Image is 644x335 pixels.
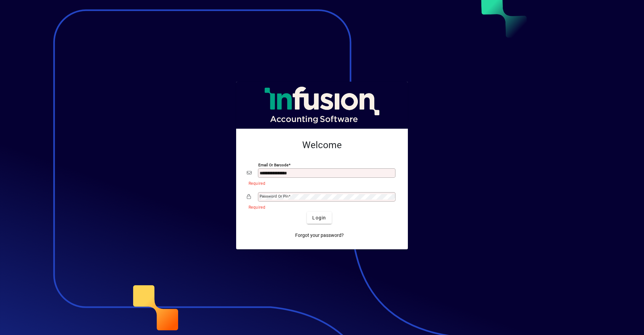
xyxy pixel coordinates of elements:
[292,229,346,241] a: Forgot your password?
[307,212,331,224] button: Login
[258,163,288,167] mat-label: Email or Barcode
[295,232,344,239] span: Forgot your password?
[249,203,392,210] mat-error: Required
[260,194,288,199] mat-label: Password or Pin
[247,139,397,151] h2: Welcome
[249,179,392,186] mat-error: Required
[312,214,326,221] span: Login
